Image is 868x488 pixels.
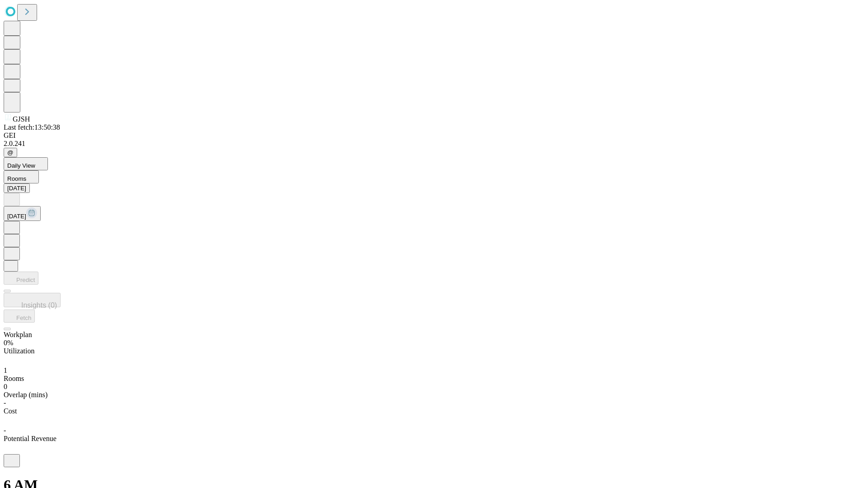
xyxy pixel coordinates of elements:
button: Fetch [4,310,35,323]
div: GEI [4,131,864,140]
span: - [4,427,6,434]
div: 2.0.241 [4,140,864,148]
span: @ [7,149,14,156]
span: Utilization [4,347,34,355]
span: 0% [4,339,13,347]
span: Cost [4,407,17,415]
span: Overlap (mins) [4,391,47,399]
button: @ [4,148,17,157]
span: Last fetch: 13:50:38 [4,123,60,131]
span: Daily View [7,162,35,169]
button: Predict [4,272,38,285]
span: 0 [4,383,7,390]
span: Rooms [4,375,24,382]
span: Rooms [7,175,26,182]
button: [DATE] [4,206,41,221]
span: Workplan [4,331,32,338]
span: [DATE] [7,213,26,220]
span: GJSH [13,115,30,123]
span: - [4,399,6,407]
span: Potential Revenue [4,435,57,442]
span: 1 [4,366,7,374]
button: [DATE] [4,183,30,193]
button: Daily View [4,157,48,170]
button: Insights (0) [4,293,61,307]
span: Insights (0) [21,301,57,309]
button: Rooms [4,170,39,183]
